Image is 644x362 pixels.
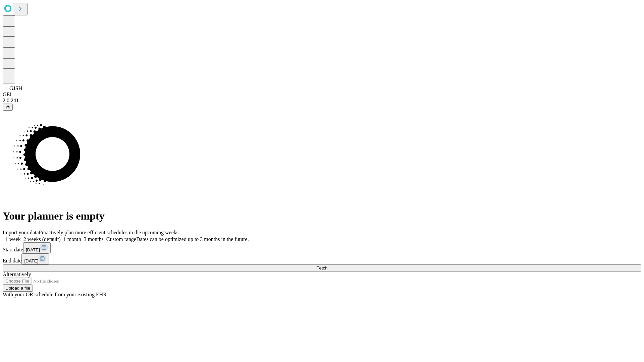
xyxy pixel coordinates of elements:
span: [DATE] [24,258,38,263]
span: @ [5,105,10,110]
span: 1 week [5,236,21,242]
div: 2.0.241 [3,98,641,104]
span: Fetch [316,265,327,270]
span: GJSH [9,85,22,91]
span: Dates can be optimized up to 3 months in the future. [136,236,249,242]
span: Proactively plan more efficient schedules in the upcoming weeks. [39,230,180,235]
span: Custom range [106,236,136,242]
h1: Your planner is empty [3,210,641,222]
span: 2 weeks (default) [23,236,61,242]
span: Import your data [3,230,39,235]
span: Alternatively [3,271,31,277]
div: Start date [3,242,641,253]
button: Fetch [3,264,641,271]
span: 3 months [84,236,104,242]
div: GEI [3,92,641,98]
button: @ [3,104,13,111]
span: [DATE] [26,247,40,252]
div: End date [3,253,641,264]
span: With your OR schedule from your existing EHR [3,292,107,297]
span: 1 month [63,236,81,242]
button: Upload a file [3,285,33,292]
button: [DATE] [21,253,49,264]
button: [DATE] [23,242,51,253]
